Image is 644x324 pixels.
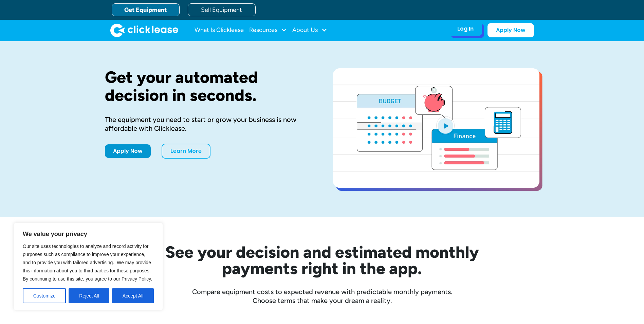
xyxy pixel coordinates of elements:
[162,144,210,159] a: Learn More
[292,23,327,37] div: About Us
[132,244,512,276] h2: See your decision and estimated monthly payments right in the app.
[105,68,311,104] h1: Get your automated decision in seconds.
[112,288,154,303] button: Accept All
[436,116,455,135] img: Blue play button logo on a light blue circular background
[110,23,178,37] img: Clicklease logo
[105,144,151,158] a: Apply Now
[14,223,163,310] div: We value your privacy
[23,288,66,303] button: Customize
[195,23,244,37] a: What Is Clicklease
[110,23,178,37] a: home
[69,288,109,303] button: Reject All
[249,23,287,37] div: Resources
[112,3,180,16] a: Get Equipment
[23,230,154,238] p: We value your privacy
[457,25,474,32] div: Log In
[188,3,256,16] a: Sell Equipment
[23,244,152,282] span: Our site uses technologies to analyze and record activity for purposes such as compliance to impr...
[105,287,539,305] div: Compare equipment costs to expected revenue with predictable monthly payments. Choose terms that ...
[105,115,311,133] div: The equipment you need to start or grow your business is now affordable with Clicklease.
[333,68,539,188] a: open lightbox
[487,23,534,37] a: Apply Now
